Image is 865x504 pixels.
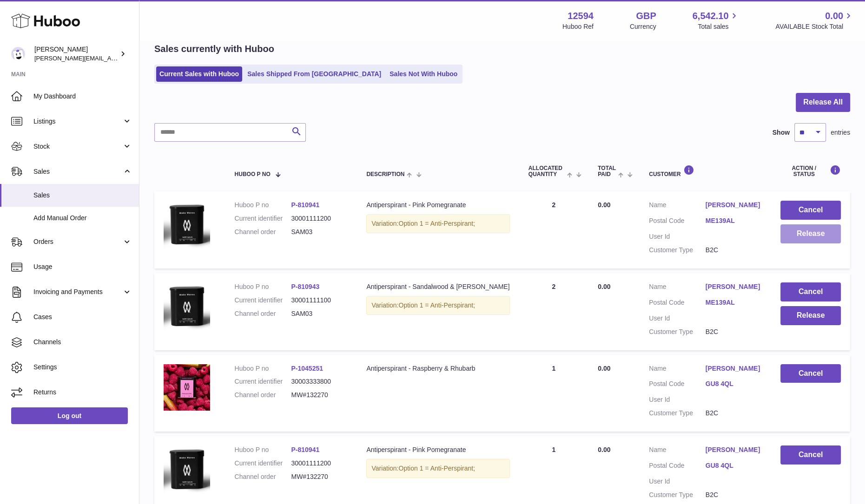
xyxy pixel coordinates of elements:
[366,214,509,233] div: Variation:
[291,214,348,223] dd: 30001111200
[33,338,132,347] span: Channels
[568,10,594,22] strong: 12594
[366,171,404,177] span: Description
[11,47,25,61] img: owen@wearemakewaves.com
[33,313,132,321] span: Cases
[235,214,291,223] dt: Current identifier
[291,296,348,305] dd: 30001111100
[154,43,274,55] h2: Sales currently with Huboo
[649,491,706,499] dt: Customer Type
[34,54,186,62] span: [PERSON_NAME][EMAIL_ADDRESS][DOMAIN_NAME]
[34,45,118,63] div: [PERSON_NAME]
[291,472,348,481] dd: MW#132270
[649,409,706,418] dt: Customer Type
[164,282,210,330] img: 125941691598510.png
[519,191,588,268] td: 2
[649,282,706,294] dt: Name
[156,66,242,82] a: Current Sales with Huboo
[519,355,588,432] td: 1
[235,364,291,373] dt: Huboo P no
[244,66,384,82] a: Sales Shipped From [GEOGRAPHIC_DATA]
[780,282,841,301] button: Cancel
[33,214,132,223] span: Add Manual Order
[706,445,762,454] a: [PERSON_NAME]
[636,10,656,22] strong: GBP
[528,165,565,177] span: ALLOCATED Quantity
[825,10,843,22] span: 0.00
[235,472,291,481] dt: Channel order
[649,364,706,375] dt: Name
[33,237,122,246] span: Orders
[706,298,762,307] a: ME139AL
[649,246,706,255] dt: Customer Type
[386,66,461,82] a: Sales Not With Huboo
[649,477,706,486] dt: User Id
[649,314,706,323] dt: User Id
[693,10,729,22] span: 6,542.10
[706,380,762,388] a: GU8 4QL
[706,461,762,470] a: GU8 4QL
[235,296,291,305] dt: Current identifier
[235,171,271,177] span: Huboo P no
[780,445,841,465] button: Cancel
[649,298,706,309] dt: Postal Code
[773,128,790,137] label: Show
[164,201,210,248] img: 125941691598643.png
[706,409,762,418] dd: B2C
[598,283,610,290] span: 0.00
[366,364,509,373] div: Antiperspirant - Raspberry & Rhubarb
[235,459,291,468] dt: Current identifier
[706,201,762,209] a: [PERSON_NAME]
[164,364,210,411] img: 125941757337996.jpg
[649,201,706,212] dt: Name
[780,201,841,220] button: Cancel
[235,282,291,291] dt: Huboo P no
[11,407,128,424] a: Log out
[291,391,348,399] dd: MW#132270
[235,445,291,454] dt: Huboo P no
[796,93,850,112] button: Release All
[649,165,762,177] div: Customer
[235,309,291,318] dt: Channel order
[649,380,706,391] dt: Postal Code
[780,165,841,177] div: Action / Status
[235,201,291,209] dt: Huboo P no
[698,22,739,31] span: Total sales
[33,191,132,200] span: Sales
[706,327,762,336] dd: B2C
[780,364,841,383] button: Cancel
[33,288,122,296] span: Invoicing and Payments
[366,445,509,454] div: Antiperspirant - Pink Pomegranate
[562,22,594,31] div: Huboo Ref
[649,232,706,241] dt: User Id
[775,10,854,31] a: 0.00 AVAILABLE Stock Total
[519,273,588,350] td: 2
[630,22,656,31] div: Currency
[33,117,122,126] span: Listings
[649,395,706,404] dt: User Id
[291,201,319,209] a: P-810941
[775,22,854,31] span: AVAILABLE Stock Total
[598,201,610,209] span: 0.00
[291,459,348,468] dd: 30001111200
[649,216,706,228] dt: Postal Code
[33,92,132,101] span: My Dashboard
[398,465,475,472] span: Option 1 = Anti-Perspirant;
[291,446,319,453] a: P-810941
[33,167,122,176] span: Sales
[398,220,475,227] span: Option 1 = Anti-Perspirant;
[291,283,319,290] a: P-810943
[366,282,509,291] div: Antiperspirant - Sandalwood & [PERSON_NAME]
[291,228,348,236] dd: SAM03
[649,461,706,472] dt: Postal Code
[831,128,850,137] span: entries
[33,363,132,372] span: Settings
[33,262,132,271] span: Usage
[235,377,291,386] dt: Current identifier
[598,165,616,177] span: Total paid
[366,201,509,209] div: Antiperspirant - Pink Pomegranate
[693,10,740,31] a: 6,542.10 Total sales
[398,301,475,309] span: Option 1 = Anti-Perspirant;
[649,327,706,336] dt: Customer Type
[706,491,762,499] dd: B2C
